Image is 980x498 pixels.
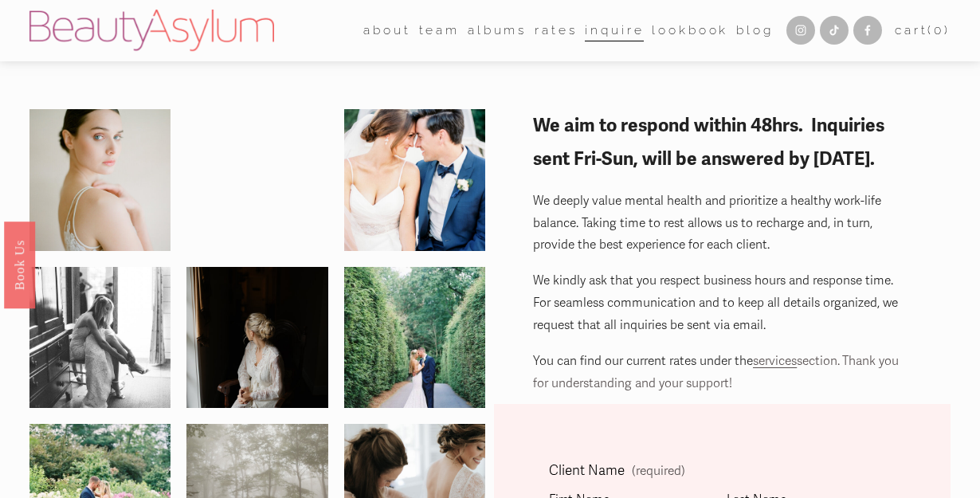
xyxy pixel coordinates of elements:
[344,86,486,274] img: 559c330b111a1$!x900.jpg
[419,19,461,41] span: team
[585,18,644,43] a: Inquire
[29,243,171,431] img: 14231398_1259601320717584_5710543027062833933_o.jpg
[934,22,944,37] span: 0
[29,84,171,277] img: 000019690009-2.jpg
[344,243,486,431] img: 14241554_1259623257382057_8150699157505122959_o.jpg
[652,18,728,43] a: Lookbook
[533,190,911,257] p: We deeply value mental health and prioritize a healthy work-life balance. Taking time to rest all...
[533,270,911,337] p: We kindly ask that you respect business hours and response time. For seamless communication and t...
[736,18,774,43] a: Blog
[927,22,951,37] span: ( )
[853,16,882,45] a: Facebook
[4,221,35,308] a: Book Us
[549,459,625,484] span: Client Name
[895,19,951,41] a: 0 items in cart
[419,18,461,43] a: folder dropdown
[535,18,577,43] a: Rates
[363,18,410,43] a: folder dropdown
[363,19,410,41] span: about
[786,16,815,45] a: Instagram
[29,10,274,51] img: Beauty Asylum | Bridal Hair &amp; Makeup Charlotte &amp; Atlanta
[632,465,685,478] span: (required)
[468,18,527,43] a: albums
[533,114,888,171] strong: We aim to respond within 48hrs. Inquiries sent Fri-Sun, will be answered by [DATE].
[533,351,911,395] p: You can find our current rates under the
[753,354,797,369] a: services
[151,267,364,409] img: a&b-122.jpg
[820,16,849,45] a: TikTok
